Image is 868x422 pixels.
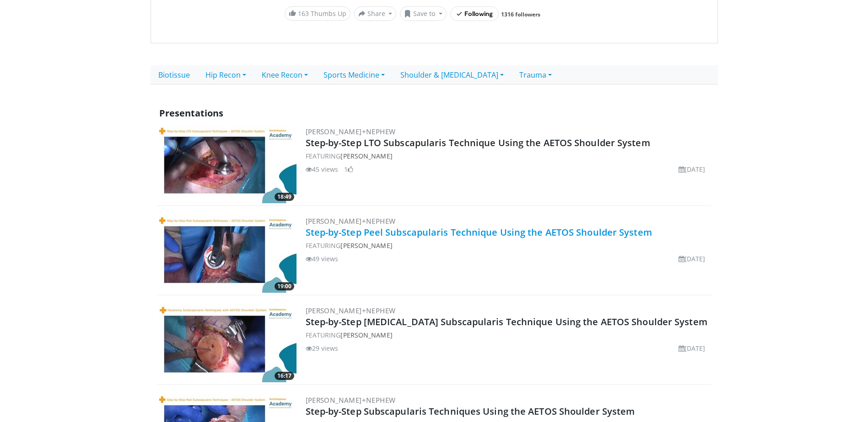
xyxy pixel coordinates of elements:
[159,126,297,203] img: 5fb50d2e-094e-471e-87f5-37e6246062e2.300x170_q85_crop-smart_upscale.jpg
[159,305,297,382] img: ca45cbb5-4e2d-4a89-993c-d0571e41d102.300x170_q85_crop-smart_upscale.jpg
[275,282,294,290] span: 19:00
[306,330,709,340] div: FEATURING
[306,127,396,136] a: [PERSON_NAME]+Nephew
[679,343,706,353] li: [DATE]
[306,306,396,315] a: [PERSON_NAME]+Nephew
[340,241,392,250] a: [PERSON_NAME]
[306,226,652,238] a: Step-by-Step Peel Subscapularis Technique Using the AETOS Shoulder System
[306,396,396,405] a: [PERSON_NAME]+Nephew
[340,331,392,339] a: [PERSON_NAME]
[316,65,393,84] a: Sports Medicine
[306,164,339,174] li: 45 views
[512,65,560,84] a: Trauma
[679,164,706,174] li: [DATE]
[306,254,339,264] li: 49 views
[159,126,297,203] a: 18:49
[400,6,447,21] button: Save to
[501,11,540,18] a: 1316 followers
[306,216,396,226] a: [PERSON_NAME]+Nephew
[450,6,499,21] button: Following
[306,405,635,417] a: Step-by-Step Subscapularis Techniques Using the AETOS Shoulder System
[254,65,316,84] a: Knee Recon
[354,6,397,21] button: Share
[298,9,309,18] span: 163
[285,6,350,21] a: 163 Thumbs Up
[151,65,198,84] a: Biotissue
[306,316,707,328] a: Step-by-Step [MEDICAL_DATA] Subscapularis Technique Using the AETOS Shoulder System
[306,343,339,353] li: 29 views
[344,164,353,174] li: 1
[198,65,254,84] a: Hip Recon
[159,215,297,293] a: 19:00
[306,151,709,161] div: FEATURING
[306,241,709,250] div: FEATURING
[159,215,297,293] img: b20f33db-e2ef-4fba-9ed7-2022b8b6c9a2.300x170_q85_crop-smart_upscale.jpg
[393,65,512,84] a: Shoulder & [MEDICAL_DATA]
[275,372,294,380] span: 16:17
[275,193,294,201] span: 18:49
[679,254,706,264] li: [DATE]
[159,107,223,119] span: Presentations
[306,137,650,149] a: Step-by-Step LTO Subscapularis Technique Using the AETOS Shoulder System
[159,305,297,382] a: 16:17
[340,152,392,160] a: [PERSON_NAME]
